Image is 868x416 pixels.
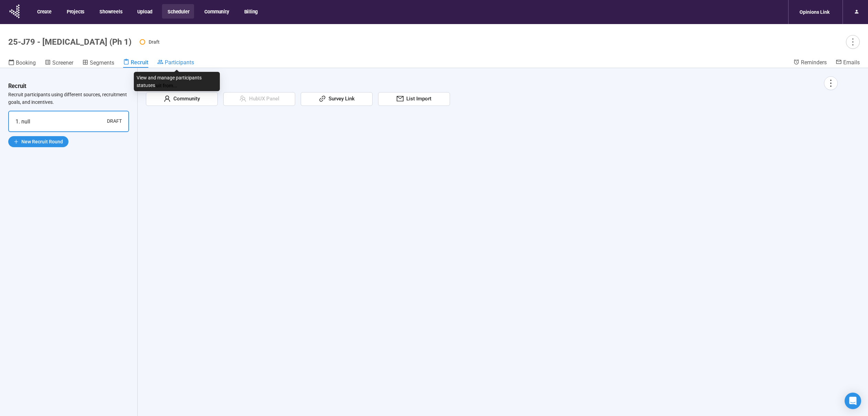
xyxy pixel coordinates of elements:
[239,95,246,102] span: team
[404,95,431,103] span: List Import
[326,95,355,103] span: Survey Link
[836,59,860,67] a: Emails
[165,59,194,66] span: Participants
[157,59,194,67] a: Participants
[848,37,857,46] span: more
[15,117,30,126] div: 1. null
[8,136,68,147] button: plusNew Recruit Round
[14,139,19,144] span: plus
[246,95,279,103] span: HubUX Panel
[199,4,234,19] button: Community
[162,4,194,19] button: Scheduler
[319,95,326,102] span: link
[8,59,36,68] a: Booking
[8,37,131,47] h1: 25-J79 - [MEDICAL_DATA] (Ph 1)
[134,72,220,91] div: View and manage participants statuses
[45,59,73,68] a: Screener
[164,95,171,102] span: user
[132,4,157,19] button: Upload
[131,59,148,66] span: Recruit
[801,59,827,66] span: Reminders
[82,59,114,68] a: Segments
[171,95,200,103] span: Community
[397,95,404,102] span: mail
[52,59,73,66] span: Screener
[846,35,860,49] button: more
[32,4,56,19] button: Create
[826,78,835,88] span: more
[146,82,838,92] div: Recruit from...
[845,393,861,409] div: Open Intercom Messenger
[16,59,36,66] span: Booking
[123,59,148,68] a: Recruit
[21,138,63,145] span: New Recruit Round
[795,6,834,19] div: Opinions Link
[8,82,26,91] h3: Recruit
[793,59,827,67] a: Reminders
[239,4,263,19] button: Billing
[149,39,160,45] span: Draft
[824,76,838,90] button: more
[8,91,129,106] p: Recruit participants using different sources, recruitment goals, and incentives.
[107,117,122,126] div: Draft
[61,4,89,19] button: Projects
[843,59,860,66] span: Emails
[90,59,114,66] span: Segments
[94,4,127,19] button: Showreels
